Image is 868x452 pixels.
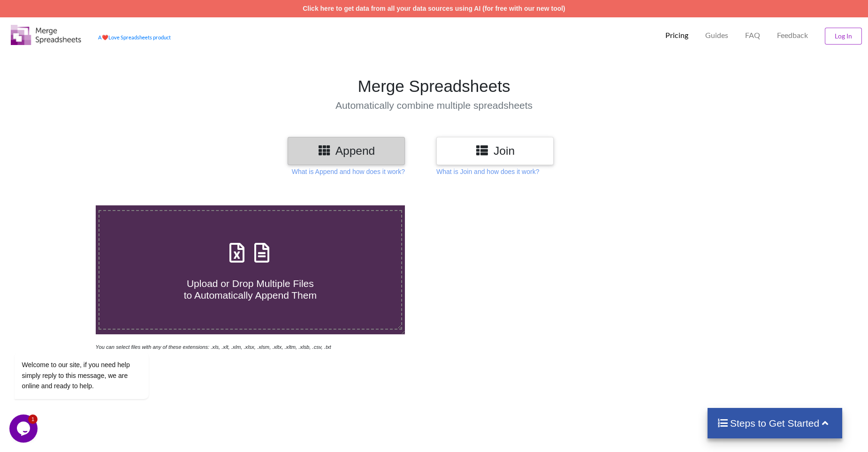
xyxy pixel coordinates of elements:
a: AheartLove Spreadsheets product [98,34,171,40]
i: You can select files with any of these extensions: .xls, .xlt, .xlm, .xlsx, .xlsm, .xltx, .xltm, ... [96,344,331,350]
iframe: chat widget [9,267,178,410]
span: heart [102,34,108,40]
p: What is Join and how does it work? [436,167,539,176]
h4: Steps to Get Started [717,417,833,429]
p: What is Append and how does it work? [292,167,405,176]
h3: Append [295,144,398,158]
h3: Join [443,144,547,158]
button: Log In [825,28,862,45]
span: Feedback [777,31,808,39]
p: Guides [705,30,728,40]
p: FAQ [745,30,760,40]
img: Logo.png [11,25,81,45]
p: Pricing [665,30,688,40]
a: Click here to get data from all your data sources using AI (for free with our new tool) [303,5,565,12]
iframe: chat widget [9,414,39,443]
span: Upload or Drop Multiple Files to Automatically Append Them [184,278,317,301]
